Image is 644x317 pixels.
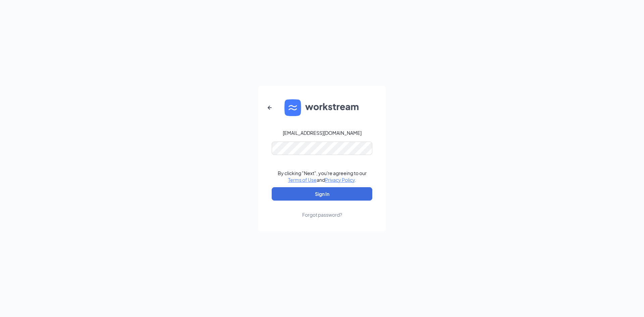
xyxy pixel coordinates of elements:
[284,99,360,116] img: WS logo and Workstream text
[262,100,278,116] button: ArrowLeftNew
[283,129,362,136] div: [EMAIL_ADDRESS][DOMAIN_NAME]
[302,201,342,218] a: Forgot password?
[302,211,342,218] div: Forgot password?
[278,170,367,183] div: By clicking "Next", you're agreeing to our and .
[266,104,274,112] svg: ArrowLeftNew
[272,187,372,201] button: Sign In
[325,177,355,183] a: Privacy Policy
[288,177,317,183] a: Terms of Use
